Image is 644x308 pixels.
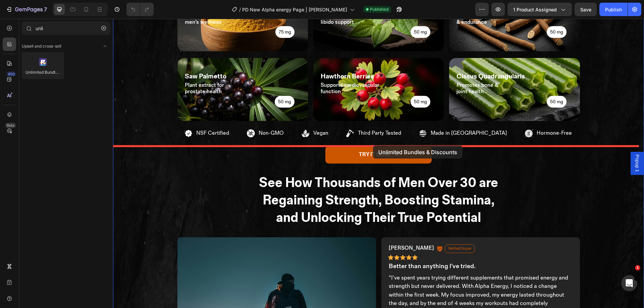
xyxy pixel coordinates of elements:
span: Upsell and cross-sell [22,43,61,49]
button: 1 product assigned [507,3,572,16]
div: Beta [5,123,16,128]
span: 1 product assigned [513,6,557,13]
span: PD New Alpha energy Page | [PERSON_NAME] [242,6,347,13]
input: Search Shopify Apps [22,21,110,35]
span: Published [370,6,388,12]
iframe: Design area [113,19,644,308]
span: 1 [635,265,640,270]
button: Publish [599,3,628,16]
p: 7 [44,5,47,13]
span: Save [580,7,591,12]
span: / [239,6,241,13]
div: 450 [6,71,16,77]
span: Popup 1 [521,136,528,153]
span: Toggle open [100,41,110,52]
div: Undo/Redo [126,3,154,16]
button: Save [575,3,597,16]
div: Publish [605,6,622,13]
button: 7 [3,3,50,16]
iframe: Intercom live chat [621,275,637,291]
